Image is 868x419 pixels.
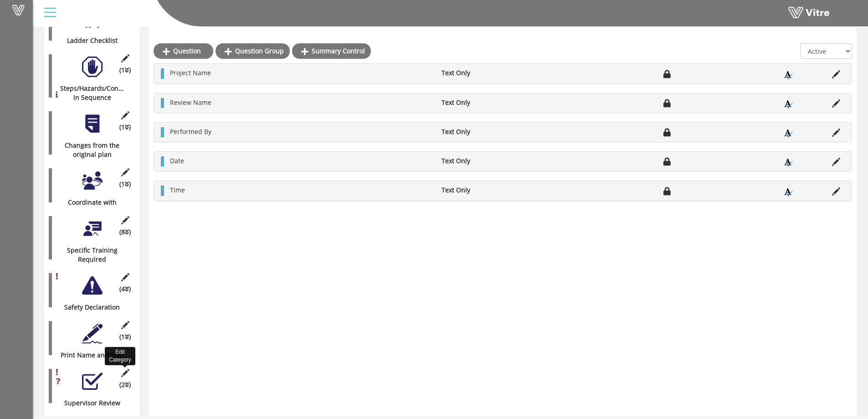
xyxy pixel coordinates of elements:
[49,198,128,207] div: Coordinate with
[49,398,128,408] div: Supervisor Review
[170,68,211,77] span: Project Name
[119,228,131,237] span: (8 )
[292,43,371,59] a: Summary Control
[49,84,128,102] div: Steps/Hazards/Controls in Sequence
[437,98,539,107] li: Text Only
[119,66,131,75] span: (1 )
[437,186,539,195] li: Text Only
[170,186,185,194] span: Time
[119,332,131,341] span: (1 )
[119,180,131,189] span: (1 )
[49,351,128,360] div: Print Name and Sign
[170,127,211,136] span: Performed By
[49,141,128,159] div: Changes from the original plan
[119,123,131,132] span: (1 )
[437,156,539,166] li: Text Only
[119,285,131,294] span: (4 )
[105,347,135,365] div: Edit Category
[216,43,290,59] a: Question Group
[119,380,131,389] span: (2 )
[49,246,128,264] div: Specific Training Required
[437,68,539,78] li: Text Only
[170,98,211,107] span: Review Name
[154,43,213,59] a: Question
[170,156,184,165] span: Date
[49,36,128,45] div: Ladder Checklist
[437,127,539,136] li: Text Only
[49,303,128,312] div: Safety Declaration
